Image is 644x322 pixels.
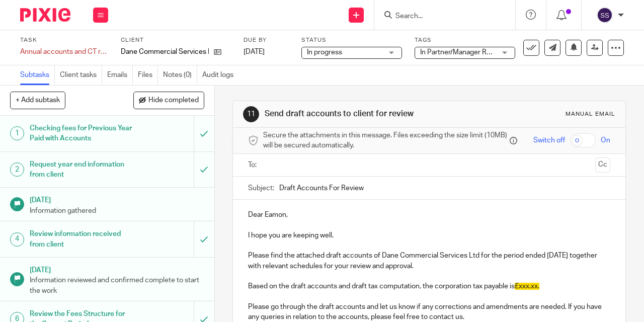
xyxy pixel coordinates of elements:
a: Send new email to Dane Commercial Services Ltd [544,40,560,56]
h1: Send draft accounts to client for review [265,109,451,119]
a: Audit logs [202,65,238,85]
h1: Checking fees for Previous Year Paid with Accounts [30,121,132,146]
p: Based on the draft accounts and draft tax computation, the corporation tax payable is [248,281,610,291]
a: Subtasks [20,65,55,85]
a: Files [138,65,158,85]
label: To: [248,160,259,170]
div: 2 [10,163,24,177]
button: + Add subtask [10,92,65,109]
label: Due by [244,36,289,44]
label: Task [20,36,108,44]
div: 4 [10,232,24,247]
button: Snooze task [566,40,582,56]
img: svg%3E [597,7,613,23]
div: Annual accounts and CT return [20,47,108,57]
h1: Request year end information from client [30,157,132,183]
p: Dane Commercial Services Ltd [121,47,209,57]
a: Reassign task [587,40,603,56]
div: Manual email [566,110,615,118]
div: 11 [243,106,259,122]
span: Hide completed [148,97,199,105]
img: Pixie [20,8,70,22]
div: Mark as to do [194,221,214,257]
button: Hide completed [133,92,204,109]
i: Open client page [214,48,221,56]
div: 1 [10,126,24,140]
h1: Review information received from client [30,226,132,252]
h1: [DATE] [30,263,204,275]
a: Emails [107,65,133,85]
span: Secure the attachments in this message. Files exceeding the size limit (10MB) will be secured aut... [263,130,507,151]
i: Files are stored in Pixie and a secure link is sent to the message recipient. [510,137,517,144]
a: Client tasks [60,65,102,85]
p: Information reviewed and confirmed complete to start the work [30,275,204,296]
span: On [601,135,610,145]
span: In progress [307,49,342,56]
button: Cc [595,157,610,173]
input: Search [394,12,485,21]
p: I hope you are keeping well. [248,230,610,240]
span: £xxx.xx. [515,283,539,290]
span: [DATE] [244,48,265,55]
label: Subject: [248,183,274,193]
span: Switch off [533,135,565,145]
span: In Partner/Manager Review [420,49,505,56]
div: Mark as to do [194,152,214,188]
p: Please find the attached draft accounts of Dane Commercial Services Ltd for the period ended [DAT... [248,251,610,271]
label: Tags [415,36,515,44]
p: Information gathered [30,206,204,216]
label: Status [301,36,402,44]
p: Dear Eamon, [248,210,610,220]
label: Client [121,36,231,44]
div: Mark as to do [194,116,214,151]
a: Notes (0) [163,65,197,85]
h1: [DATE] [30,193,204,205]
